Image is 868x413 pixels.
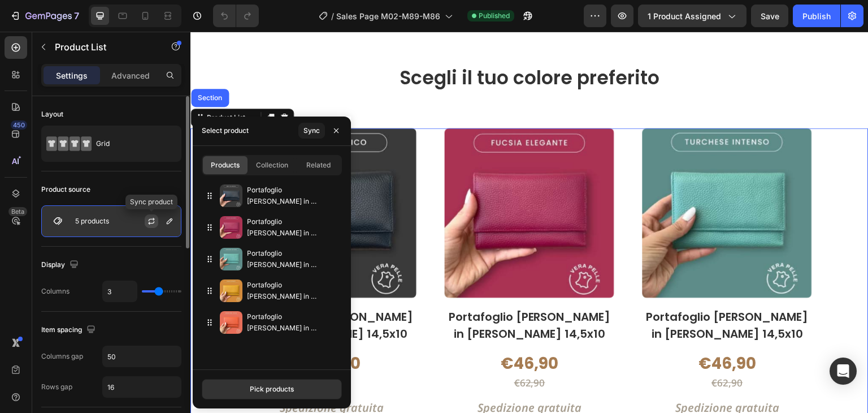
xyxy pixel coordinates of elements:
span: Related [306,160,331,170]
div: Columns [41,286,70,296]
img: product feature img [46,210,69,233]
p: Product List [55,40,151,54]
div: Undo/Redo [213,5,259,27]
div: Grid [96,131,165,157]
span: Published [479,11,510,21]
button: Publish [793,5,840,27]
span: Collection [256,160,288,170]
div: Open Intercom Messenger [830,358,857,385]
p: 5 products [75,217,109,225]
img: collections [220,279,242,302]
div: Section [5,63,34,70]
span: / [331,10,334,22]
button: 1 product assigned [638,5,747,27]
h2: Spedizione gratuita [254,368,424,385]
h2: Spedizione gratuita [57,368,226,385]
div: 450 [11,121,27,130]
h2: Spedizione gratuita [452,368,622,385]
div: Item spacing [41,322,98,338]
div: €62,90 [309,344,369,359]
button: Pick products [202,379,342,399]
p: Portafoglio [PERSON_NAME] in [PERSON_NAME] 14,5x10 [247,279,337,302]
div: Pick products [250,384,294,394]
div: Layout [41,109,63,119]
div: €46,90 [309,321,369,343]
img: collections [220,184,242,207]
div: Product source [41,184,90,195]
span: Products [211,160,240,170]
div: Rows gap [41,382,72,392]
input: Auto [103,346,181,367]
div: Select product [202,126,249,136]
input: Auto [103,377,181,397]
button: Save [751,5,788,27]
h2: Portafoglio [PERSON_NAME] in [PERSON_NAME] 14,5x10 [452,276,622,312]
div: Columns gap [41,351,83,362]
span: 1 product assigned [648,10,721,22]
h2: Portafoglio [PERSON_NAME] in [PERSON_NAME] 14,5x10 [254,276,424,312]
div: €62,90 [507,344,567,359]
button: Sync [298,123,325,139]
p: Portafoglio [PERSON_NAME] in [PERSON_NAME] 14,5x10 [247,311,337,334]
img: collections [220,311,242,334]
span: Save [761,11,779,21]
div: €46,90 [507,321,567,343]
p: Portafoglio [PERSON_NAME] in [PERSON_NAME] 14,5x10 [247,216,337,239]
div: Product List [14,81,57,91]
p: Portafoglio [PERSON_NAME] in [PERSON_NAME] 14,5x10 [247,248,337,270]
p: Settings [56,70,88,81]
img: collections [220,216,242,239]
p: 7 [74,9,79,23]
div: Display [41,257,81,273]
p: Advanced [111,70,150,81]
span: Sales Page M02-M89-M86 [336,10,440,22]
div: Sync [303,126,320,136]
p: Portafoglio [PERSON_NAME] in [PERSON_NAME] 14,5x10 [247,184,337,207]
div: Publish [802,10,831,22]
iframe: Design area [190,32,868,413]
img: collections [220,248,242,270]
button: 7 [5,5,84,27]
input: Auto [103,281,137,302]
div: Beta [8,207,27,216]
